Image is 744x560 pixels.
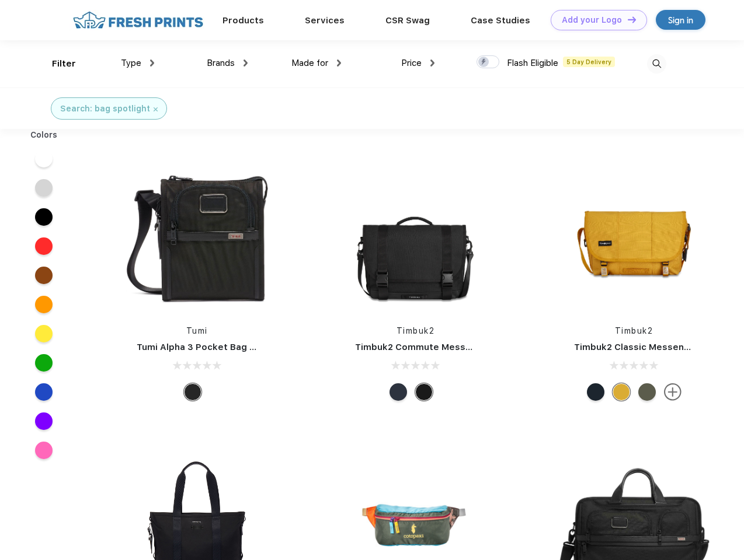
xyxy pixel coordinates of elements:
img: func=resize&h=266 [557,158,712,313]
span: Brands [207,58,235,68]
img: fo%20logo%202.webp [69,10,207,30]
span: Price [401,58,422,68]
img: filter_cancel.svg [154,107,158,111]
a: Products [222,15,264,26]
a: Timbuk2 Commute Messenger Bag [355,342,512,352]
a: Timbuk2 Classic Messenger Bag [574,342,719,352]
a: Sign in [656,10,705,30]
div: Search: bag spotlight [60,103,150,115]
div: Black [184,383,201,401]
a: Timbuk2 [397,326,435,335]
a: Tumi Alpha 3 Pocket Bag Small [137,342,273,352]
img: dropdown.png [430,60,434,66]
div: Eco Army [638,383,656,401]
span: Flash Eligible [507,58,558,68]
img: dropdown.png [244,60,248,66]
img: desktop_search.svg [647,54,666,73]
img: func=resize&h=266 [338,158,493,313]
div: Sign in [668,13,693,27]
div: Colors [22,129,67,141]
img: dropdown.png [337,60,341,66]
img: func=resize&h=266 [119,158,274,313]
span: 5 Day Delivery [563,57,615,67]
img: dropdown.png [150,60,154,66]
span: Made for [291,58,328,68]
a: Tumi [186,326,208,335]
div: Filter [52,57,76,71]
img: DT [628,16,636,23]
img: more.svg [664,383,682,401]
div: Eco Amber [613,383,630,401]
div: Add your Logo [562,15,622,25]
span: Type [121,58,141,68]
div: Eco Nautical [390,383,407,401]
div: Eco Black [415,383,433,401]
a: Timbuk2 [615,326,653,335]
div: Eco Monsoon [587,383,604,401]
